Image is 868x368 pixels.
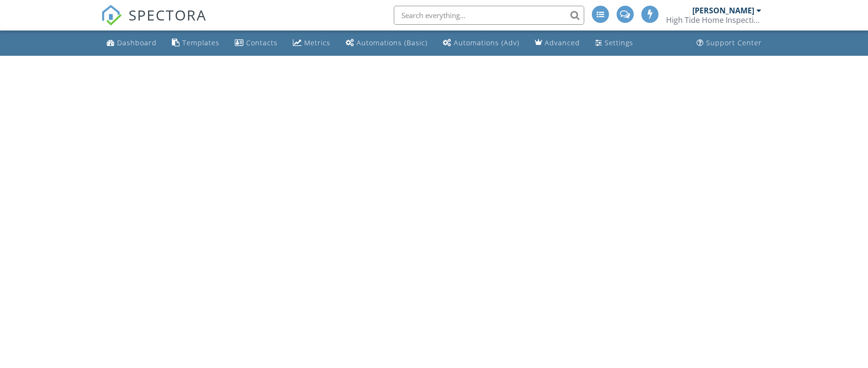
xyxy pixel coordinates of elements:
[454,38,519,47] div: Automations (Adv)
[666,15,761,25] div: High Tide Home Inspections, LLC
[129,5,207,25] span: SPECTORA
[103,34,160,52] a: Dashboard
[693,34,766,52] a: Support Center
[692,6,754,15] div: [PERSON_NAME]
[304,38,330,47] div: Metrics
[531,34,584,52] a: Advanced
[101,13,207,33] a: SPECTORA
[591,34,637,52] a: Settings
[439,34,523,52] a: Automations (Advanced)
[605,38,633,47] div: Settings
[231,34,281,52] a: Contacts
[357,38,428,47] div: Automations (Basic)
[706,38,762,47] div: Support Center
[394,6,584,25] input: Search everything...
[168,34,223,52] a: Templates
[289,34,334,52] a: Metrics
[101,5,122,26] img: The Best Home Inspection Software - Spectora
[545,38,580,47] div: Advanced
[342,34,431,52] a: Automations (Basic)
[182,38,219,47] div: Templates
[117,38,157,47] div: Dashboard
[246,38,278,47] div: Contacts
